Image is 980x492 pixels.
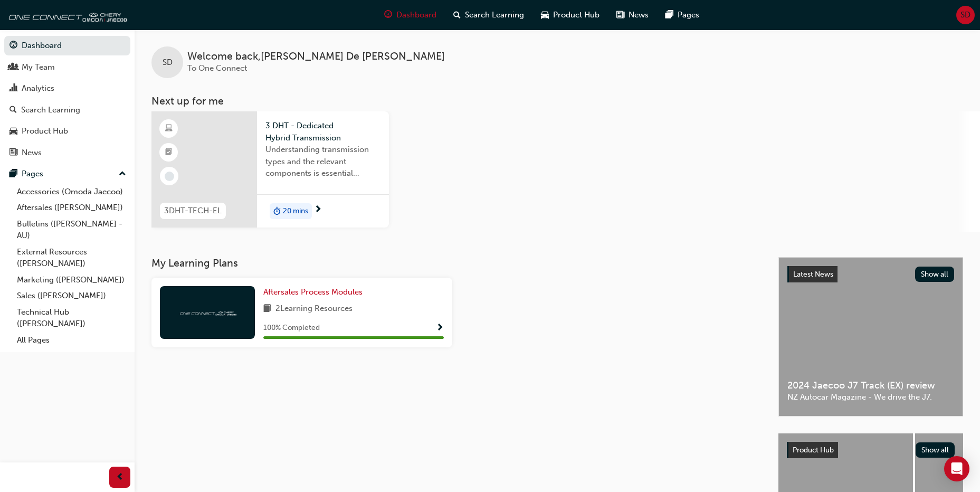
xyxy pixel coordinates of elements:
[453,8,461,22] span: search-icon
[915,267,955,282] button: Show all
[4,79,130,98] a: Analytics
[13,244,130,272] a: External Resources ([PERSON_NAME])
[4,58,130,77] a: My Team
[13,272,130,288] a: Marketing ([PERSON_NAME])
[263,322,320,334] span: 100 % Completed
[553,9,600,21] span: Product Hub
[263,287,363,297] span: Aftersales Process Modules
[778,257,963,417] a: Latest NewsShow all2024 Jaecoo J7 Track (EX) reviewNZ Autocar Magazine - We drive the J7.
[187,63,247,73] span: To One Connect
[22,82,54,94] div: Analytics
[21,104,80,116] div: Search Learning
[4,34,130,164] button: DashboardMy TeamAnalyticsSearch LearningProduct HubNews
[22,168,43,180] div: Pages
[283,205,308,217] span: 20 mins
[436,324,444,333] span: Show Progress
[608,4,657,26] a: news-iconNews
[13,216,130,244] a: Bulletins ([PERSON_NAME] - AU)
[165,172,174,181] span: learningRecordVerb_NONE-icon
[22,125,68,137] div: Product Hub
[13,332,130,348] a: All Pages
[314,205,322,215] span: next-icon
[916,442,955,458] button: Show all
[445,4,532,26] a: search-iconSearch Learning
[956,6,975,24] button: SD
[163,56,173,69] span: SD
[273,204,281,218] span: duration-icon
[13,304,130,332] a: Technical Hub ([PERSON_NAME])
[164,205,222,217] span: 3DHT-TECH-EL
[787,391,954,403] span: NZ Autocar Magazine - We drive the J7.
[960,9,971,21] span: SD
[787,442,955,459] a: Product HubShow all
[465,9,524,21] span: Search Learning
[384,8,392,22] span: guage-icon
[9,41,17,51] span: guage-icon
[4,164,130,184] button: Pages
[787,380,954,392] span: 2024 Jaecoo J7 Track (EX) review
[9,148,17,158] span: news-icon
[13,200,130,216] a: Aftersales ([PERSON_NAME])
[678,9,699,21] span: Pages
[13,184,130,200] a: Accessories (Omoda Jaecoo)
[116,471,124,484] span: prev-icon
[135,95,980,107] h3: Next up for me
[541,8,549,22] span: car-icon
[793,446,834,455] span: Product Hub
[275,302,353,316] span: 2 Learning Resources
[793,270,833,279] span: Latest News
[178,307,236,317] img: oneconnect
[187,51,445,63] span: Welcome back , [PERSON_NAME] De [PERSON_NAME]
[5,4,127,25] img: oneconnect
[665,8,673,22] span: pages-icon
[944,456,969,481] div: Open Intercom Messenger
[13,288,130,304] a: Sales ([PERSON_NAME])
[9,169,17,179] span: pages-icon
[4,143,130,163] a: News
[263,286,367,298] a: Aftersales Process Modules
[4,36,130,55] a: Dashboard
[22,147,42,159] div: News
[119,167,126,181] span: up-icon
[4,121,130,141] a: Product Hub
[151,257,762,269] h3: My Learning Plans
[263,302,271,316] span: book-icon
[22,61,55,73] div: My Team
[9,127,17,136] span: car-icon
[532,4,608,26] a: car-iconProduct Hub
[9,84,17,93] span: chart-icon
[151,111,389,228] a: 3DHT-TECH-EL3 DHT - Dedicated Hybrid TransmissionUnderstanding transmission types and the relevan...
[265,144,380,179] span: Understanding transmission types and the relevant components is essential knowledge required for ...
[396,9,436,21] span: Dashboard
[657,4,708,26] a: pages-iconPages
[9,63,17,72] span: people-icon
[616,8,624,22] span: news-icon
[165,122,173,136] span: learningResourceType_ELEARNING-icon
[436,321,444,335] button: Show Progress
[265,120,380,144] span: 3 DHT - Dedicated Hybrid Transmission
[9,106,17,115] span: search-icon
[629,9,649,21] span: News
[787,266,954,283] a: Latest NewsShow all
[376,4,445,26] a: guage-iconDashboard
[165,146,173,159] span: booktick-icon
[4,100,130,120] a: Search Learning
